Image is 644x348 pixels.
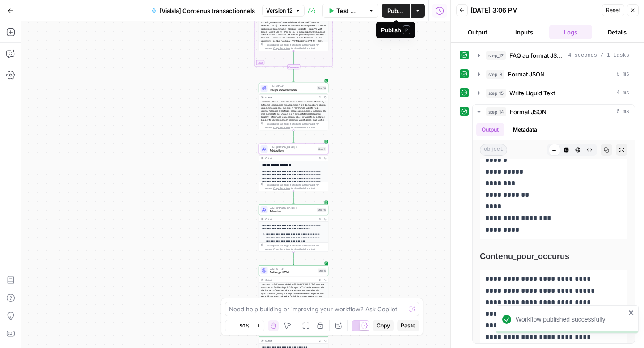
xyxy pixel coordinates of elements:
span: object [480,144,507,156]
span: Rédaction [270,149,316,153]
span: Format JSON [510,107,547,116]
span: Triage occurrences [270,88,315,92]
button: Paste [397,320,419,331]
span: 50% [240,322,250,329]
button: 4 seconds / 1 tasks [473,48,635,63]
div: Output [265,96,316,99]
div: Step 18 [317,86,326,90]
div: This output is too large & has been abbreviated for review. to view the full content. [265,122,326,129]
span: step_15 [486,89,506,98]
span: Copy the output [273,47,290,50]
button: Test Data [322,4,364,18]
div: This output is too large & has been abbreviated for review. to view the full content. [265,183,326,190]
span: [Vialala] Contenus transactionnels [159,6,255,15]
button: Output [476,123,504,136]
button: Logs [549,25,592,39]
button: Inputs [503,25,546,39]
span: Copy the output [273,248,290,250]
button: Copy [373,320,394,331]
button: 4 ms [473,86,635,100]
div: Output [265,278,316,282]
span: 6 ms [616,70,629,78]
div: This output is too large & has been abbreviated for review. to view the full content. [265,43,326,50]
g: Edge from step_18 to step_4 [293,130,294,143]
span: Publish [387,6,405,15]
div: LLM · GPT-4.1Balisage HTMLStep 6Output<content> <h2>Pourquoi choisir la [GEOGRAPHIC_DATA] pour vo... [259,265,328,313]
div: Complete [259,64,328,69]
div: Step 4 [318,147,326,151]
span: P [403,25,410,34]
span: Copy the output [273,126,290,129]
div: Complete [287,64,300,69]
span: Paste [401,322,415,330]
div: <loremip_dolorsita> Consec ad elitsed doeiusmod 13 tempor i utlabo et 337 € | Dolorema 5A Enimadm... [259,4,328,51]
button: Version 12 [262,5,305,17]
div: Step 6 [318,269,326,273]
g: Edge from step_2-iteration-end to step_18 [293,69,294,82]
span: FAQ au format JSON [509,51,564,60]
span: Révision [270,209,315,214]
div: Publish [381,25,410,34]
div: <loremips> Dolo si ame-con adipiscin "elitse doeiusmod tempori", ut l'etdo ma aliquaenimad min ve... [259,100,328,149]
span: step_14 [486,107,506,116]
span: Contenu_pour_occurus [480,250,627,263]
button: 6 ms [473,105,635,119]
span: 6 ms [616,108,629,116]
div: 6 ms [473,119,635,343]
span: Version 12 [266,7,292,15]
span: LLM · GPT-4.1 [270,85,315,88]
div: <content> <h2>Pourquoi choisir la [GEOGRAPHIC_DATA] pour vos vacances en famille&nbsp;?</h2> <p> ... [259,283,328,331]
span: Copy [377,322,390,330]
button: close [628,309,635,316]
span: step_8 [486,70,504,79]
g: Edge from step_4 to step_16 [293,191,294,204]
span: 4 ms [616,89,629,97]
span: Format JSON [508,70,545,79]
button: [Vialala] Contenus transactionnels [146,4,260,18]
button: Reset [602,4,624,16]
button: Metadata [508,123,542,136]
span: Test Data [336,6,359,15]
button: 6 ms [473,67,635,81]
div: Step 16 [317,208,326,212]
g: Edge from step_16 to step_6 [293,252,294,265]
span: Write Liquid Text [509,89,555,98]
span: Reset [606,6,620,14]
button: Output [456,25,499,39]
span: Copy the output [273,187,290,190]
div: Output [265,339,316,343]
span: LLM · [PERSON_NAME] 4 [270,206,315,210]
div: Workflow published successfully [516,315,626,324]
span: 4 seconds / 1 tasks [568,51,629,59]
span: step_17 [486,51,506,60]
div: Output [265,157,316,160]
button: Details [596,25,639,39]
div: Output [265,217,316,221]
div: This output is too large & has been abbreviated for review. to view the full content. [265,244,326,251]
span: LLM · [PERSON_NAME] 4 [270,145,316,149]
div: LLM · GPT-4.1Triage occurrencesStep 18Output<loremips> Dolo si ame-con adipiscin "elitse doeiusmo... [259,83,328,130]
button: Publish [382,4,410,18]
span: Balisage HTML [270,270,316,275]
span: LLM · GPT-4.1 [270,267,316,271]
